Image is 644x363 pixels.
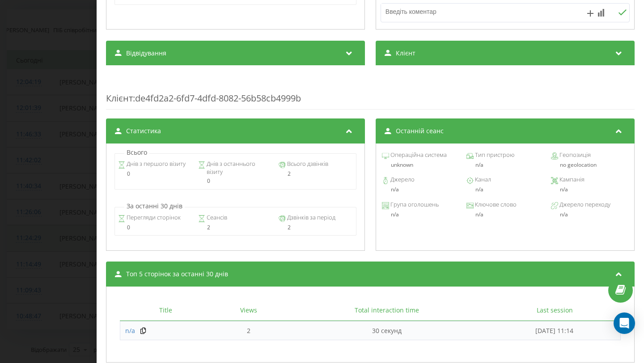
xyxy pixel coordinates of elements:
span: Джерело [389,175,415,184]
div: n/a [382,186,459,193]
span: Статистика [126,127,161,135]
span: Канал [474,175,491,184]
p: За останні 30 днів [124,202,185,211]
th: Title [120,300,212,321]
span: Днів з останнього візиту [205,160,273,176]
td: 2 [212,321,285,341]
div: unknown [382,162,459,168]
span: Клієнт [396,49,415,58]
div: Open Intercom Messenger [614,312,635,334]
div: 2 [198,224,273,231]
div: n/a [382,211,459,218]
span: Кампанія [558,175,585,184]
span: Днів з першого візиту [125,160,186,169]
div: 2 [279,171,353,177]
div: no geolocation [551,162,628,168]
a: n/a [125,326,135,335]
div: n/a [551,186,628,193]
span: Операційна система [389,151,447,160]
span: Дзвінків за період [286,213,335,222]
div: n/a [560,211,628,218]
span: Джерело переходу [558,200,610,209]
p: Всього [124,148,149,157]
span: Геопозиція [558,151,591,160]
span: Тип пристрою [474,151,514,160]
span: Останній сеанс [396,127,444,135]
span: Клієнт [106,92,133,104]
div: : de4fd2a2-6fd7-4dfd-8082-56b58cb4999b [106,74,635,110]
span: Сеансів [205,213,227,222]
th: Total interaction time [285,300,489,321]
div: 2 [279,224,353,231]
span: Перегляди сторінок [125,213,181,222]
td: 30 секунд [285,321,489,341]
th: Views [212,300,285,321]
span: Відвідування [126,49,166,58]
span: Топ 5 сторінок за останні 30 днів [126,270,228,279]
span: Група оголошень [389,200,439,209]
div: 0 [198,178,273,184]
td: [DATE] 11:14 [488,321,621,341]
span: Всього дзвінків [286,160,328,169]
div: 0 [118,224,193,231]
th: Last session [488,300,621,321]
div: 0 [118,171,193,177]
div: n/a [466,162,544,168]
div: n/a [466,186,544,193]
span: Ключове слово [474,200,517,209]
div: n/a [466,211,544,218]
